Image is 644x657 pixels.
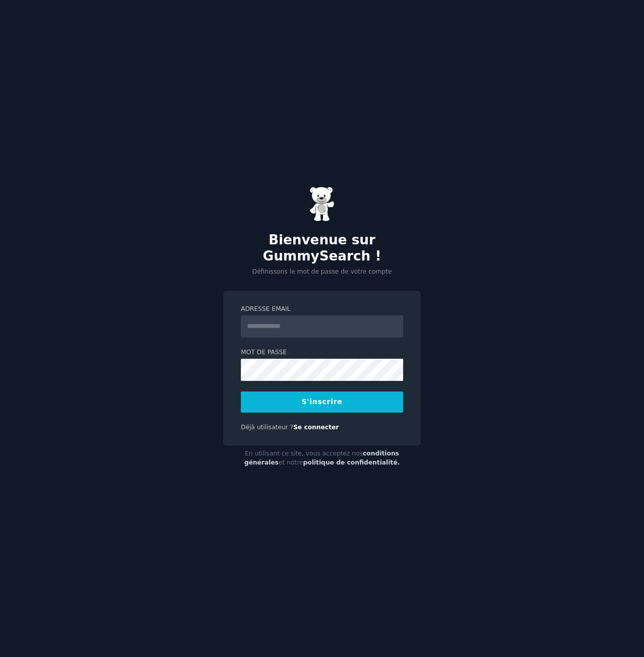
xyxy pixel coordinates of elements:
[241,424,293,431] font: Déjà utilisateur ?
[241,391,403,413] button: S'inscrire
[293,424,339,431] a: Se connecter
[263,232,381,264] font: Bienvenue sur GummySearch !
[279,459,303,466] font: et notre
[252,268,392,275] font: Définissons le mot de passe de votre compte
[302,398,343,406] font: S'inscrire
[309,186,335,222] img: Ours en gélatine
[241,349,287,356] font: Mot de passe
[303,459,400,466] a: politique de confidentialité.
[245,450,363,457] font: En utilisant ce site, vous acceptez nos
[244,450,399,466] a: conditions générales
[241,305,290,312] font: Adresse email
